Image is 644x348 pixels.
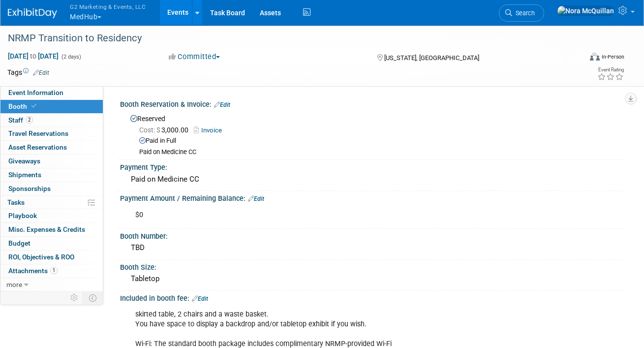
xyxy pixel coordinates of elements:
i: Booth reservation complete [31,103,36,109]
img: Format-Inperson.png [590,53,600,61]
a: Sponsorships [0,182,103,195]
span: 3,000.00 [139,126,192,134]
div: Booth Reservation & Invoice: [120,97,624,110]
span: G2 Marketing & Events, LLC [70,1,146,12]
a: Staff2 [0,114,103,127]
div: Paid on Medicine CC [139,148,617,157]
span: Giveaways [8,157,40,165]
div: Included in booth fee: [120,291,624,304]
a: Event Information [0,86,103,99]
div: Tabletop [127,271,617,286]
a: Edit [248,195,264,202]
span: Playbook [8,212,37,220]
a: Travel Reservations [0,127,103,140]
div: Event Rating [597,67,624,72]
span: more [6,281,22,288]
span: Event Information [8,89,63,96]
span: Booth [8,102,38,110]
div: Paid on Medicine CC [127,172,617,187]
div: Booth Size: [120,260,624,272]
a: Booth [0,100,103,113]
a: Giveaways [0,155,103,168]
span: Cost: $ [139,126,161,134]
td: Personalize Event Tab Strip [66,291,83,304]
span: [US_STATE], [GEOGRAPHIC_DATA] [384,54,479,62]
div: In-Person [601,53,624,61]
a: Budget [0,237,103,250]
span: (2 days) [61,54,81,60]
div: TBD [127,240,617,255]
a: Edit [192,295,208,302]
span: Tasks [7,198,25,206]
td: Toggle Event Tabs [83,291,103,304]
span: Misc. Expenses & Credits [8,225,85,233]
a: more [0,278,103,291]
img: Nora McQuillan [557,5,614,16]
span: Budget [8,239,31,247]
span: Sponsorships [8,185,51,192]
div: Payment Amount / Remaining Balance: [120,191,624,204]
a: Edit [33,69,49,76]
a: Search [499,4,544,22]
span: Asset Reservations [8,143,67,151]
a: Edit [214,101,230,108]
button: Committed [165,52,224,62]
a: Tasks [0,196,103,209]
span: ROI, Objectives & ROO [8,253,74,261]
div: Event Format [534,51,624,66]
a: ROI, Objectives & ROO [0,251,103,264]
span: Attachments [8,267,58,275]
span: 1 [50,267,58,274]
span: 2 [26,116,33,124]
a: Attachments1 [0,264,103,278]
div: Reserved [127,111,617,157]
div: Payment Type: [120,160,624,172]
div: Booth Number: [120,229,624,241]
div: $0 [128,205,525,225]
a: Asset Reservations [0,141,103,154]
span: [DATE] [DATE] [7,52,59,61]
span: Staff [8,116,33,124]
span: to [29,52,38,60]
img: ExhibitDay [8,8,57,18]
td: Tags [7,67,49,77]
a: Playbook [0,209,103,222]
span: Travel Reservations [8,129,68,137]
a: Shipments [0,168,103,182]
div: Paid in Full [139,136,617,146]
span: Shipments [8,171,41,179]
span: Search [512,9,535,17]
a: Invoice [194,127,227,134]
div: NRMP Transition to Residency [4,30,572,47]
a: Misc. Expenses & Credits [0,223,103,236]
